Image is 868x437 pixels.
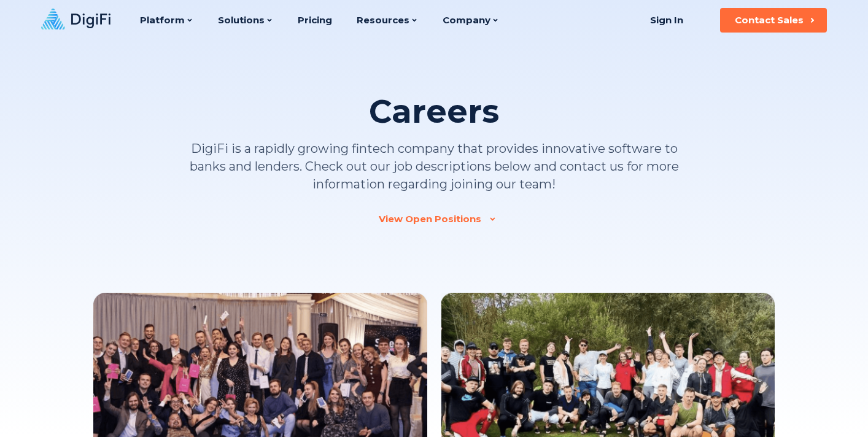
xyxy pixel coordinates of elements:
[379,213,490,225] a: View Open Positions
[635,8,698,33] a: Sign In
[379,213,481,225] div: View Open Positions
[735,14,804,26] div: Contact Sales
[182,140,686,193] p: DigiFi is a rapidly growing fintech company that provides innovative software to banks and lender...
[720,8,827,33] button: Contact Sales
[369,93,499,130] h1: Careers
